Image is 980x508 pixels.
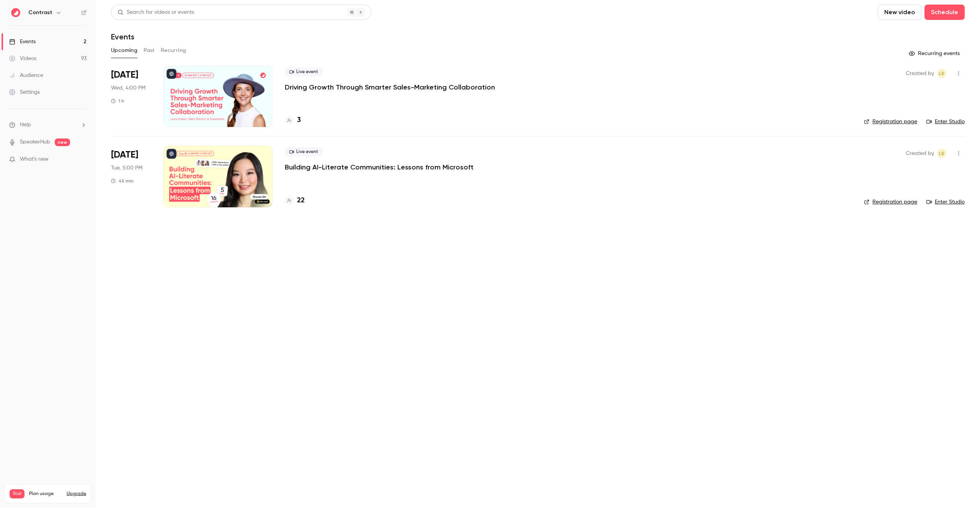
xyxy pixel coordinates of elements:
span: LS [939,69,944,78]
button: New video [878,5,921,20]
span: What's new [20,155,49,163]
span: Lusine Sargsyan [937,149,946,158]
a: Registration page [864,118,917,125]
div: Settings [9,88,40,96]
span: Lusine Sargsyan [937,69,946,78]
li: help-dropdown-opener [9,121,87,129]
a: 22 [285,195,305,206]
h4: 3 [297,115,301,125]
h4: 22 [297,195,305,206]
a: Enter Studio [926,198,965,206]
div: Events [9,38,36,46]
span: LS [939,149,944,158]
div: 45 min [111,178,134,184]
span: [DATE] [111,69,138,81]
a: Enter Studio [926,118,965,125]
span: Wed, 4:00 PM [111,84,145,92]
span: Live event [285,147,323,156]
div: 1 h [111,98,124,104]
span: Plan usage [29,491,62,497]
span: Live event [285,67,323,77]
div: Videos [9,55,36,62]
span: Created by [906,149,934,158]
h1: Events [111,32,134,41]
a: Building AI-Literate Communities: Lessons from Microsoft [285,163,474,172]
span: Trial [10,489,24,498]
span: Help [20,121,31,129]
div: Search for videos or events [118,8,194,16]
button: Past [144,44,155,57]
button: Upgrade [67,491,86,497]
a: Registration page [864,198,917,206]
button: Recurring [161,44,186,57]
button: Upcoming [111,44,137,57]
a: Driving Growth Through Smarter Sales-Marketing Collaboration [285,83,495,92]
span: [DATE] [111,149,138,161]
div: Dec 9 Tue, 11:00 AM (America/New York) [111,146,151,207]
button: Schedule [924,5,965,20]
button: Recurring events [905,47,965,60]
span: Created by [906,69,934,78]
img: Contrast [10,7,22,19]
a: 3 [285,115,301,125]
div: Sep 3 Wed, 10:00 AM (America/New York) [111,66,151,127]
div: Audience [9,72,43,79]
h6: Contrast [28,9,52,16]
span: Tue, 5:00 PM [111,164,142,172]
a: SpeakerHub [20,138,50,146]
span: new [55,138,70,146]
